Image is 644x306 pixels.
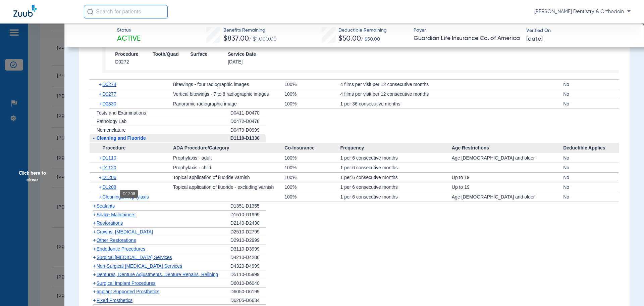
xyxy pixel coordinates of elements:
div: 1 per 6 consecutive months [340,163,451,172]
div: 1 per 6 consecutive months [340,153,451,163]
div: D0411-D0470 [230,109,266,118]
span: + [93,255,96,260]
div: D0479-D0999 [230,126,266,134]
span: Dentures, Denture Adjustments, Denture Repairs, Relining [97,272,218,277]
span: + [93,212,96,217]
span: Status [117,27,141,34]
div: No [563,153,619,163]
span: D1206 [102,175,116,180]
span: D0272 [115,59,153,65]
span: Service Date [228,51,265,57]
span: Cleaning and Fluoride [97,135,146,141]
div: Up to 19 [452,182,563,192]
span: D1120 [102,165,116,170]
span: Pathology Lab [97,119,127,124]
span: + [93,203,96,209]
div: D0472-D0478 [230,117,266,126]
span: + [93,263,96,269]
div: 4 films per visit per 12 consecutive months [340,80,451,89]
div: No [563,99,619,108]
span: Active [117,34,141,44]
span: D1208 [102,184,116,190]
div: Age [DEMOGRAPHIC_DATA] and older [452,153,563,163]
span: Frequency [340,143,451,154]
span: [DATE] [228,59,265,65]
div: Prophylaxis - child [173,163,284,172]
span: Tooth/Quad [153,51,190,57]
span: Surgical [MEDICAL_DATA] Services [97,255,172,260]
span: + [99,163,103,172]
span: + [93,280,96,286]
span: [DATE] [526,35,543,43]
div: 100% [284,163,340,172]
div: D1351-D1355 [230,202,266,211]
div: D1510-D1999 [230,211,266,219]
div: Vertical bitewings - 7 to 8 radiographic images [173,89,284,99]
div: 100% [284,99,340,108]
div: Prophylaxis - adult [173,153,284,163]
div: No [563,182,619,192]
span: + [93,220,96,226]
span: + [99,99,103,108]
span: $837.00 [223,35,249,42]
div: D3110-D3999 [230,245,266,254]
div: 1 per 6 consecutive months [340,192,451,202]
span: + [99,182,103,192]
div: No [563,80,619,89]
div: D1110-D1330 [230,134,266,143]
span: D0330 [102,101,116,106]
div: D6205-D6634 [230,296,266,305]
span: Payer [414,27,521,34]
span: D0274 [102,82,116,87]
span: Co-Insurance [284,143,340,154]
div: 1 per 6 consecutive months [340,182,451,192]
div: No [563,192,619,202]
iframe: Chat Widget [610,274,644,306]
div: 100% [284,153,340,163]
input: Search for patients [84,5,168,18]
div: D1208 [120,190,138,198]
span: + [99,192,103,202]
div: Panoramic radiographic image [173,99,284,108]
div: 100% [284,173,340,182]
span: + [93,272,96,277]
img: Search Icon [87,9,93,15]
div: No [563,163,619,172]
div: D4210-D4286 [230,253,266,262]
span: Crowns, [MEDICAL_DATA] [97,229,153,234]
div: 100% [284,89,340,99]
span: Sealants [97,203,115,209]
span: Surface [190,51,228,57]
img: Zuub Logo [13,5,37,17]
span: Procedure [115,51,153,57]
div: D2910-D2999 [230,236,266,245]
span: Age Restrictions [452,143,563,154]
span: + [93,237,96,243]
div: No [563,89,619,99]
span: $50.00 [338,35,361,42]
span: / $50.00 [361,37,380,42]
div: Topical application of fluoride varnish [173,173,284,182]
span: D0277 [102,91,116,97]
span: Fixed Prosthetics [97,298,132,303]
div: Bitewings - four radiographic images [173,80,284,89]
span: + [93,229,96,234]
span: + [93,246,96,252]
span: Implant Supported Prosthetics [97,289,160,294]
div: 100% [284,192,340,202]
div: No [563,173,619,182]
div: 100% [284,80,340,89]
div: D5110-D5999 [230,270,266,279]
span: Space Maintainers [97,212,136,217]
span: Procedure [90,143,173,154]
span: Non-Surgical [MEDICAL_DATA] Services [97,263,182,269]
span: + [99,80,103,89]
div: D4320-D4999 [230,262,266,271]
span: + [93,298,96,303]
div: D2140-D2430 [230,219,266,228]
div: D6050-D6199 [230,288,266,296]
span: Deductible Remaining [338,27,387,34]
span: [PERSON_NAME] Dentistry & Orthodoin [534,8,631,15]
span: Guardian Life Insurance Co. of America [414,34,521,43]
